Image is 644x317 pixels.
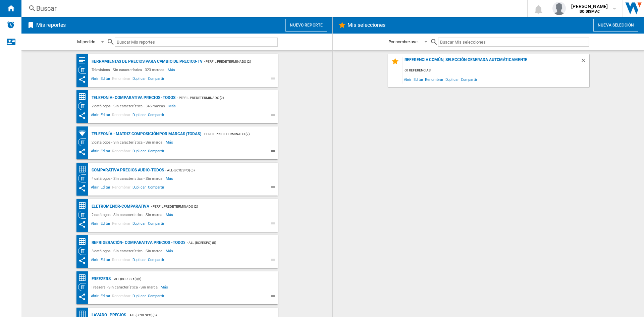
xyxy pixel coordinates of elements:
[90,66,168,74] div: Televisions - Sin característica - 323 marcas
[78,112,86,120] ng-md-icon: Este reporte se ha compartido contigo
[166,174,174,182] span: Más
[403,57,580,66] div: Referencia común, selección generada automáticamente
[131,220,147,228] span: Duplicar
[166,138,174,146] span: Más
[90,166,164,174] div: Comparativa Precios Audio-Todos
[168,66,176,74] span: Más
[111,293,131,301] span: Renombrar
[90,239,185,247] div: Refrigeración- Comparativa Precios -Todos
[78,257,86,265] ng-md-icon: Este reporte se ha compartido contigo
[90,211,166,219] div: 2 catálogos - Sin característica - Sin marca
[100,148,111,156] span: Editar
[78,102,90,110] div: Visión Categoría
[78,148,86,156] ng-md-icon: Este reporte se ha compartido contigo
[90,275,111,283] div: Freezers
[78,211,90,219] div: Visión Categoría
[7,21,15,29] img: alerts-logo.svg
[147,184,165,192] span: Compartir
[147,220,165,228] span: Compartir
[147,112,165,120] span: Compartir
[90,202,150,211] div: Eletromenor-Comparativa
[403,66,589,75] div: 60 referencias
[111,75,131,84] span: Renombrar
[78,93,90,101] div: Matriz de precios
[424,75,444,84] span: Renombrar
[131,75,147,84] span: Duplicar
[78,174,90,182] div: Visión Categoría
[100,293,111,301] span: Editar
[403,75,413,84] span: Abrir
[131,184,147,192] span: Duplicar
[175,94,264,102] div: - Perfil predeterminado (2)
[90,138,166,146] div: 2 catálogos - Sin característica - Sin marca
[100,257,111,265] span: Editar
[78,220,86,228] ng-md-icon: Este reporte se ha compartido contigo
[90,148,100,156] span: Abrir
[90,75,100,84] span: Abrir
[78,283,90,291] div: Visión Categoría
[78,138,90,146] div: Visión Categoría
[90,184,100,192] span: Abrir
[571,3,608,10] span: [PERSON_NAME]
[111,257,131,265] span: Renombrar
[147,257,165,265] span: Compartir
[78,274,90,282] div: Matriz de precios
[78,247,90,255] div: Visión Categoría
[90,293,100,301] span: Abrir
[552,2,566,15] img: profile.jpg
[36,4,510,13] div: Buscar
[78,165,90,173] div: Matriz de precios
[100,112,111,120] span: Editar
[203,57,264,66] div: - Perfil predeterminado (2)
[90,283,161,291] div: Freezers - Sin característica - Sin marca
[78,184,86,192] ng-md-icon: Este reporte se ha compartido contigo
[111,275,264,283] div: - ALL (bcrespo) (5)
[111,112,131,120] span: Renombrar
[444,75,460,84] span: Duplicar
[90,57,203,66] div: Herramientas de Precios para Cambio de Precios-TV
[100,220,111,228] span: Editar
[115,38,278,47] input: Buscar Mis reportes
[185,239,264,247] div: - ALL (bcrespo) (5)
[147,293,165,301] span: Compartir
[78,293,86,301] ng-md-icon: Este reporte se ha compartido contigo
[580,57,589,66] div: Borrar
[166,247,174,255] span: Más
[147,75,165,84] span: Compartir
[90,94,175,102] div: Telefonía- Comparativa Precios -Todos
[166,211,174,219] span: Más
[90,112,100,120] span: Abrir
[100,184,111,192] span: Editar
[90,220,100,228] span: Abrir
[285,19,327,32] button: Nuevo reporte
[90,130,201,138] div: Telefonía - Matriz Composición por marcas (Todas)
[131,112,147,120] span: Duplicar
[201,130,264,138] div: - Perfil predeterminado (2)
[131,293,147,301] span: Duplicar
[90,174,166,182] div: 4 catálogos - Sin característica - Sin marca
[111,184,131,192] span: Renombrar
[35,19,67,32] h2: Mis reportes
[131,148,147,156] span: Duplicar
[161,283,169,291] span: Más
[78,56,90,65] div: Cuartiles de retailers
[164,166,264,174] div: - ALL (bcrespo) (5)
[460,75,478,84] span: Compartir
[78,237,90,246] div: Matriz de precios
[438,38,589,47] input: Buscar Mis selecciones
[90,257,100,265] span: Abrir
[78,75,86,84] ng-md-icon: Este reporte se ha compartido contigo
[346,19,387,32] h2: Mis selecciones
[111,148,131,156] span: Renombrar
[100,75,111,84] span: Editar
[593,19,638,32] button: Nueva selección
[111,220,131,228] span: Renombrar
[90,102,169,110] div: 2 catálogos - Sin característica - 345 marcas
[388,39,419,44] div: Por nombre asc.
[147,148,165,156] span: Compartir
[78,129,90,137] div: Cobertura de retailers
[413,75,424,84] span: Editar
[149,202,264,211] div: - Perfil predeterminado (2)
[90,247,166,255] div: 3 catálogos - Sin característica - Sin marca
[131,257,147,265] span: Duplicar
